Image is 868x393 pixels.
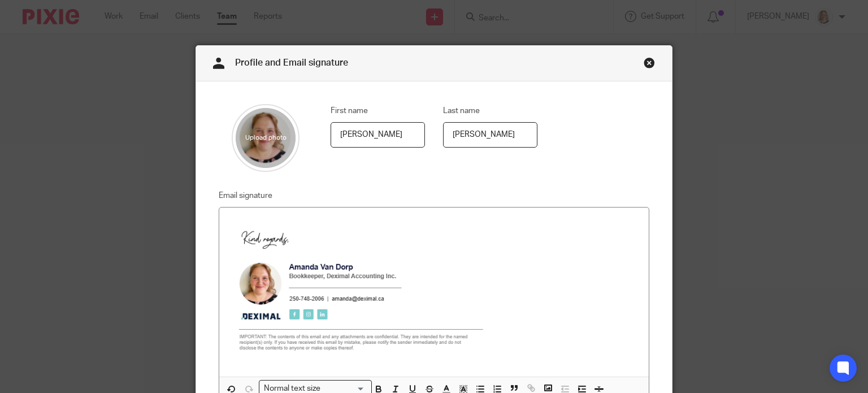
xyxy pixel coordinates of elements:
label: First name [331,105,368,116]
label: Last name [443,105,480,116]
a: Close this dialog window [644,57,655,72]
span: Profile and Email signature [235,58,348,67]
label: Email signature [219,190,272,201]
img: Image [228,217,491,360]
